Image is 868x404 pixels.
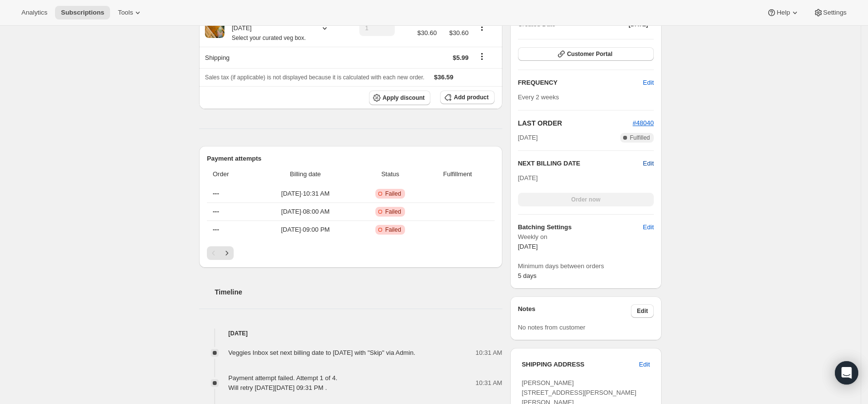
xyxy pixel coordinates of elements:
[643,222,654,232] span: Edit
[835,361,858,385] div: Open Intercom Messenger
[567,50,612,58] span: Customer Portal
[199,47,346,68] th: Shipping
[199,329,502,338] h4: [DATE]
[434,73,454,81] span: $36.59
[518,261,654,271] span: Minimum days between orders
[207,246,495,260] nav: Pagination
[383,94,425,102] span: Apply discount
[518,222,643,232] h6: Batching Settings
[643,159,654,168] button: Edit
[228,349,415,356] span: Veggies Inbox set next billing date to [DATE] with "Skip" via Admin.
[518,304,631,318] h3: Notes
[776,9,790,17] span: Help
[112,6,148,19] button: Tools
[454,93,488,101] span: Add product
[518,324,586,331] span: No notes from customer
[61,9,104,17] span: Subscriptions
[518,93,559,101] span: Every 2 weeks
[823,9,847,17] span: Settings
[639,360,650,369] span: Edit
[518,47,654,61] button: Customer Portal
[220,246,234,260] button: Next
[360,169,421,179] span: Status
[213,226,219,233] span: ---
[474,22,490,33] button: Product actions
[633,357,656,372] button: Edit
[631,304,654,318] button: Edit
[808,6,852,19] button: Settings
[16,6,53,19] button: Analytics
[417,28,437,38] span: $30.60
[637,75,660,91] button: Edit
[21,9,47,17] span: Analytics
[369,91,431,105] button: Apply discount
[637,220,660,235] button: Edit
[761,6,805,19] button: Help
[476,378,502,388] span: 10:31 AM
[518,133,538,143] span: [DATE]
[474,51,490,62] button: Shipping actions
[426,169,489,179] span: Fulfillment
[228,373,337,393] div: Payment attempt failed. Attempt 1 of 4. Will retry [DATE][DATE] 09:31 PM .
[518,272,536,279] span: 5 days
[518,159,643,168] h2: NEXT BILLING DATE
[232,35,306,41] small: Select your curated veg box.
[518,174,538,182] span: [DATE]
[213,190,219,197] span: ---
[257,189,354,199] span: [DATE] · 10:31 AM
[518,118,633,128] h2: LAST ORDER
[207,154,495,164] h2: Payment attempts
[637,307,648,315] span: Edit
[385,208,401,216] span: Failed
[643,78,654,88] span: Edit
[205,74,425,81] span: Sales tax (if applicable) is not displayed because it is calculated with each new order.
[385,226,401,234] span: Failed
[215,287,502,297] h2: Timeline
[518,243,538,250] span: [DATE]
[443,28,468,38] span: $30.60
[633,119,654,127] a: #48040
[257,169,354,179] span: Billing date
[118,9,133,17] span: Tools
[633,118,654,128] button: #48040
[630,134,650,142] span: Fulfilled
[257,225,354,235] span: [DATE] · 09:00 PM
[207,164,254,185] th: Order
[518,78,643,88] h2: FREQUENCY
[55,6,110,19] button: Subscriptions
[385,190,401,198] span: Failed
[213,208,219,215] span: ---
[224,14,312,43] div: Farmers Choice Box - [DATE]
[522,360,639,369] h3: SHIPPING ADDRESS
[518,232,654,242] span: Weekly on
[440,91,494,104] button: Add product
[453,54,469,61] span: $5.99
[257,207,354,217] span: [DATE] · 08:00 AM
[476,348,502,358] span: 10:31 AM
